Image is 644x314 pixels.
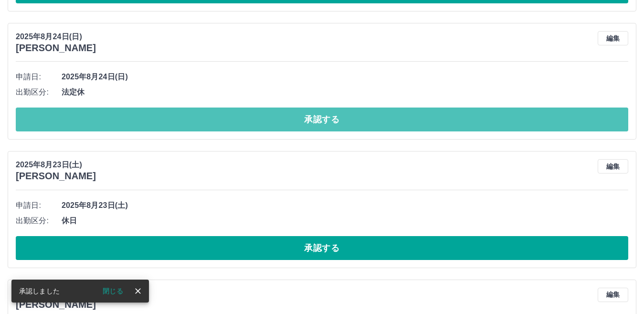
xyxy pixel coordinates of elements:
[16,31,96,43] p: 2025年8月24日(日)
[19,282,60,300] div: 承認しました
[95,284,131,298] button: 閉じる
[598,288,628,302] button: 編集
[62,71,628,83] span: 2025年8月24日(日)
[598,31,628,45] button: 編集
[16,236,628,260] button: 承認する
[16,171,96,182] h3: [PERSON_NAME]
[62,200,628,211] span: 2025年8月23日(土)
[16,215,62,227] span: 出勤区分:
[16,200,62,211] span: 申請日:
[16,71,62,83] span: 申請日:
[16,108,628,131] button: 承認する
[131,284,145,298] button: close
[16,87,62,98] span: 出勤区分:
[16,43,96,54] h3: [PERSON_NAME]
[62,87,628,98] span: 法定休
[62,215,628,227] span: 休日
[16,299,96,310] h3: [PERSON_NAME]
[16,159,96,171] p: 2025年8月23日(土)
[598,159,628,173] button: 編集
